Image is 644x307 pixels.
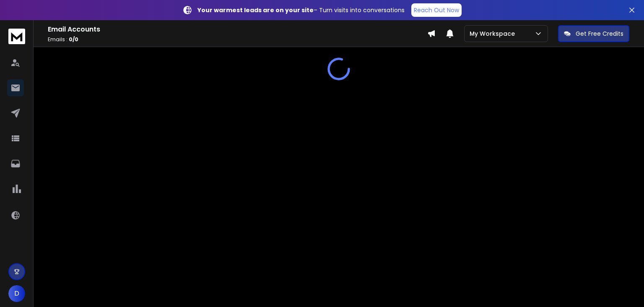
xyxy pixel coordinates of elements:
h1: Email Accounts [48,24,427,34]
p: Emails : [48,36,427,43]
strong: Your warmest leads are on your site [197,6,314,14]
button: Get Free Credits [558,25,629,42]
p: My Workspace [470,29,518,38]
span: 0 / 0 [69,36,78,43]
p: Get Free Credits [576,29,623,38]
button: D [8,285,25,302]
img: logo [8,29,25,44]
p: – Turn visits into conversations [197,6,405,14]
a: Reach Out Now [411,3,462,17]
p: Reach Out Now [414,6,459,14]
